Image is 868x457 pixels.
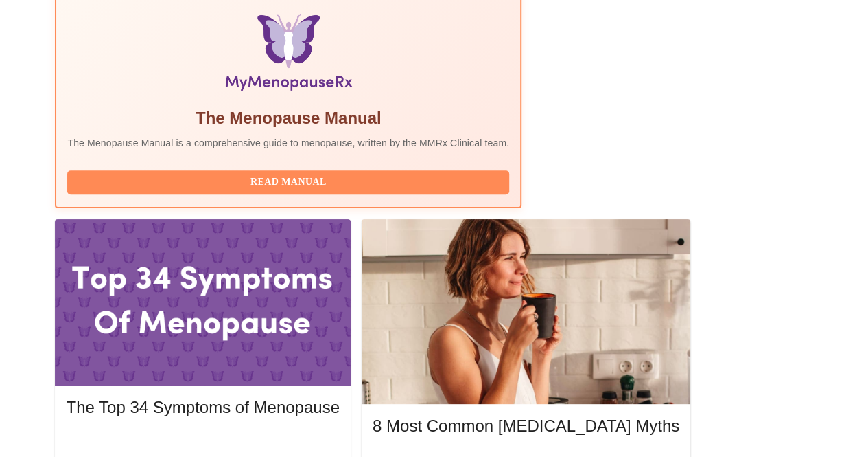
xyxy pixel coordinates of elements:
[373,415,679,437] h5: 8 Most Common [MEDICAL_DATA] Myths
[67,175,513,187] a: Read Manual
[67,107,509,129] h5: The Menopause Manual
[81,174,495,191] span: Read Manual
[67,136,509,150] p: The Menopause Manual is a comprehensive guide to menopause, written by the MMRx Clinical team.
[67,170,509,194] button: Read Manual
[66,431,339,455] button: Read More
[80,434,325,452] span: Read More
[66,436,342,447] a: Read More
[138,14,439,96] img: Menopause Manual
[66,397,339,419] h5: The Top 34 Symptoms of Menopause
